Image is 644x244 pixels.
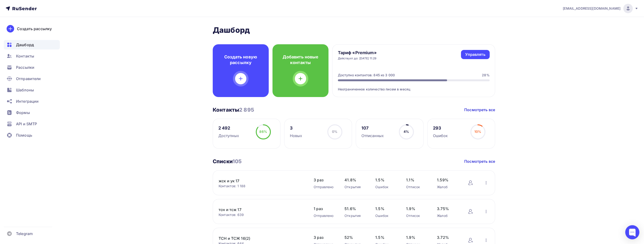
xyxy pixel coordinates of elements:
[16,121,37,127] span: API и SMTP
[16,231,33,236] span: Telegram
[314,177,335,183] span: 3 раз
[406,213,428,218] div: Отписок
[16,87,34,93] span: Шаблоны
[16,132,32,138] span: Помощь
[239,107,254,113] span: 2 895
[259,130,267,134] span: 86%
[375,185,397,189] div: Ошибок
[464,159,495,164] a: Посмотреть все
[4,63,60,72] a: Рассылки
[344,235,366,240] span: 52%
[314,185,335,189] div: Отправлено
[437,206,458,211] span: 3.75%
[375,235,397,240] span: 1.5%
[375,206,397,211] span: 1.5%
[4,85,60,95] a: Шаблоны
[16,53,34,59] span: Контакты
[404,130,409,134] span: 4%
[16,98,39,104] span: Интеграции
[4,74,60,83] a: Отправители
[16,65,34,70] span: Рассылки
[361,125,384,131] div: 107
[290,133,302,138] div: Новых
[16,76,41,81] span: Отправители
[16,110,30,115] span: Формы
[218,125,239,131] div: 2 492
[437,235,458,240] span: 3.72%
[213,106,254,113] h3: Контакты
[375,177,397,183] span: 1.5%
[219,207,299,212] a: тсн и тсж 17
[338,57,377,60] div: Действует до: [DATE] 11:29
[344,213,366,218] div: Открытия
[474,130,481,134] span: 10%
[437,185,458,189] div: Жалоб
[290,125,302,131] div: 3
[437,213,458,218] div: Жалоб
[482,73,489,77] div: 28%
[433,133,448,138] div: Ошибок
[219,236,299,241] a: ТСН и ТСЖ 16(2)
[219,178,299,184] a: жск и ук 17
[433,125,448,131] div: 293
[406,206,428,211] span: 1.9%
[314,206,335,211] span: 1 раз
[406,177,428,183] span: 1.1%
[338,81,490,92] div: Неограниченное количество писем в месяц
[338,50,377,56] h4: Тариф «Premium»
[437,177,458,183] span: 1.59%
[219,212,304,217] div: Контактов: 639
[220,54,261,65] h4: Создать новую рассылку
[344,177,366,183] span: 41.8%
[344,185,366,189] div: Открытия
[4,108,60,117] a: Формы
[375,213,397,218] div: Ошибок
[213,25,495,35] h2: Дашборд
[213,158,242,165] h3: Списки
[361,133,384,138] div: Отписанных
[314,235,335,240] span: 3 раз
[338,73,395,77] div: Доступно контактов: 845 из 3 000
[4,51,60,61] a: Контакты
[344,206,366,211] span: 51.6%
[406,185,428,189] div: Отписок
[464,107,495,113] a: Посмотреть все
[218,133,239,138] div: Доступных
[314,213,335,218] div: Отправлено
[232,158,242,164] span: 105
[332,130,337,134] span: 0%
[17,26,52,32] div: Создать рассылку
[16,42,34,48] span: Дашборд
[219,184,304,188] div: Контактов: 1 188
[4,40,60,49] a: Дашборд
[563,4,638,13] a: [EMAIL_ADDRESS][DOMAIN_NAME]
[563,6,620,11] span: [EMAIL_ADDRESS][DOMAIN_NAME]
[280,54,321,65] h4: Добавить новые контакты
[406,235,428,240] span: 1.9%
[465,52,485,57] div: Управлять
